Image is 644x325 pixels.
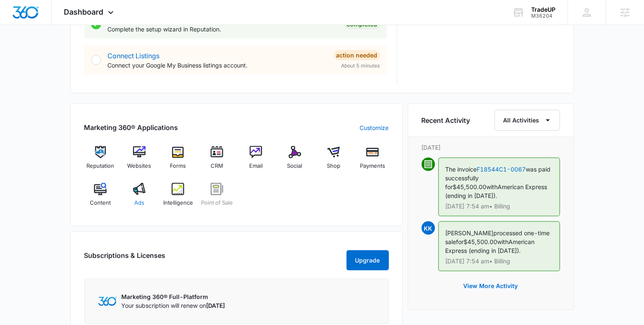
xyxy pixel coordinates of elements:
[64,8,104,16] span: Dashboard
[446,229,550,245] span: processed one-time sale
[446,166,551,190] span: was paid successfully for
[456,238,464,245] span: for
[108,25,338,34] p: Complete the setup wizard in Reputation.
[98,297,117,306] img: Marketing 360 Logo
[170,162,186,170] span: Forms
[531,13,555,19] div: account id
[279,146,311,176] a: Social
[162,183,194,213] a: Intelligence
[487,183,498,190] span: with
[422,143,560,152] p: [DATE]
[201,146,233,176] a: CRM
[446,203,553,209] p: [DATE] 7:54 am • Billing
[318,146,350,176] a: Shop
[123,146,155,176] a: Websites
[86,162,114,170] span: Reputation
[446,166,477,173] span: The invoice
[327,162,340,170] span: Shop
[84,183,117,213] a: Content
[342,62,380,70] span: About 5 minutes
[334,50,380,60] div: Action Needed
[90,199,111,207] span: Content
[122,302,225,310] p: Your subscription will renew on
[422,221,435,235] span: KK
[347,250,389,270] button: Upgrade
[108,61,327,70] p: Connect your Google My Business listings account.
[211,162,223,170] span: CRM
[122,293,225,302] p: Marketing 360® Full-Platform
[123,183,155,213] a: Ads
[455,276,527,296] button: View More Activity
[108,52,160,60] a: Connect Listings
[201,183,233,213] a: Point of Sale
[495,110,560,131] button: All Activities
[477,166,526,173] a: F18544C1-0067
[240,146,272,176] a: Email
[84,250,166,267] h2: Subscriptions & Licenses
[360,123,389,132] a: Customize
[206,302,225,309] span: [DATE]
[360,162,385,170] span: Payments
[357,146,389,176] a: Payments
[127,162,151,170] span: Websites
[498,238,509,245] span: with
[531,6,555,13] div: account name
[162,146,194,176] a: Forms
[201,199,233,207] span: Point of Sale
[84,122,178,133] h2: Marketing 360® Applications
[464,238,498,245] span: $45,500.00
[446,229,494,237] span: [PERSON_NAME]
[249,162,263,170] span: Email
[453,183,487,190] span: $45,500.00
[134,199,144,207] span: Ads
[422,115,470,125] h6: Recent Activity
[84,146,117,176] a: Reputation
[287,162,302,170] span: Social
[163,199,193,207] span: Intelligence
[446,258,553,264] p: [DATE] 7:54 am • Billing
